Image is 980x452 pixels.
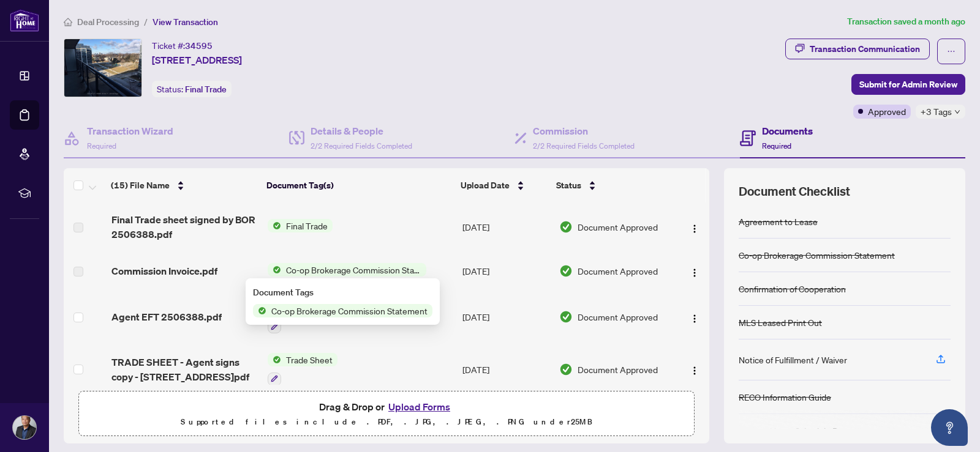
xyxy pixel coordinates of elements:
[762,124,813,138] h4: Documents
[111,264,217,278] span: Commission Invoice.pdf
[268,353,337,386] button: Status IconTrade Sheet
[153,17,218,28] span: View Transaction
[739,215,818,228] div: Agreement to Lease
[111,212,258,242] span: Final Trade sheet signed by BOR 2506388.pdf
[868,105,906,118] span: Approved
[947,47,956,56] span: ellipsis
[810,39,920,59] div: Transaction Communication
[685,307,704,327] button: Logo
[268,263,426,276] button: Status IconCo-op Brokerage Commission Statement
[106,168,262,202] th: (15) File Name
[268,219,333,232] button: Status IconFinal Trade
[152,53,242,67] span: [STREET_ADDRESS]
[578,363,658,376] span: Document Approved
[458,202,554,251] td: [DATE]
[533,124,635,138] h4: Commission
[578,310,658,324] span: Document Approved
[785,39,930,59] button: Transaction Communication
[111,179,170,192] span: (15) File Name
[739,390,831,404] div: RECO Information Guide
[690,366,699,376] img: Logo
[559,264,573,278] img: Document Status
[268,353,281,366] img: Status Icon
[185,84,227,95] span: Final Trade
[64,18,72,26] span: home
[385,399,454,415] button: Upload Forms
[851,74,965,95] button: Submit for Admin Review
[578,264,658,278] span: Document Approved
[281,353,337,366] span: Trade Sheet
[311,141,412,150] span: 2/2 Required Fields Completed
[690,224,699,234] img: Logo
[559,363,573,376] img: Document Status
[111,355,258,384] span: TRADE SHEET - Agent signs copy - [STREET_ADDRESS]pdf
[847,15,965,29] article: Transaction saved a month ago
[266,304,432,317] span: Co-op Brokerage Commission Statement
[13,416,36,439] img: Profile Icon
[268,219,281,232] img: Status Icon
[79,391,694,437] span: Drag & Drop orUpload FormsSupported files include .PDF, .JPG, .JPEG, .PNG under25MB
[185,40,213,51] span: 34595
[456,168,552,202] th: Upload Date
[281,219,333,232] span: Final Trade
[931,409,968,446] button: Open asap
[556,179,581,192] span: Status
[262,168,456,202] th: Document Tag(s)
[762,141,791,150] span: Required
[458,251,554,291] td: [DATE]
[111,309,222,324] span: Agent EFT 2506388.pdf
[152,81,232,97] div: Status:
[281,263,426,276] span: Co-op Brokerage Commission Statement
[739,316,822,329] div: MLS Leased Print Out
[87,141,116,150] span: Required
[311,124,412,138] h4: Details & People
[86,415,687,429] p: Supported files include .PDF, .JPG, .JPEG, .PNG under 25 MB
[739,183,850,200] span: Document Checklist
[559,220,573,234] img: Document Status
[458,343,554,396] td: [DATE]
[559,310,573,324] img: Document Status
[739,248,895,262] div: Co-op Brokerage Commission Statement
[578,220,658,234] span: Document Approved
[77,17,139,28] span: Deal Processing
[10,9,39,32] img: logo
[690,314,699,324] img: Logo
[144,15,148,29] li: /
[533,141,635,150] span: 2/2 Required Fields Completed
[319,399,454,415] span: Drag & Drop or
[739,353,847,366] div: Notice of Fulfillment / Waiver
[253,286,432,299] div: Document Tags
[954,109,960,115] span: down
[685,360,704,379] button: Logo
[690,268,699,278] img: Logo
[461,179,510,192] span: Upload Date
[685,261,704,281] button: Logo
[458,291,554,343] td: [DATE]
[921,105,952,119] span: +3 Tags
[268,263,281,276] img: Status Icon
[551,168,671,202] th: Status
[739,282,846,295] div: Confirmation of Cooperation
[64,39,141,97] img: IMG-N12116999_1.jpg
[253,304,266,317] img: Status Icon
[152,39,213,53] div: Ticket #:
[685,217,704,237] button: Logo
[87,124,173,138] h4: Transaction Wizard
[859,75,957,94] span: Submit for Admin Review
